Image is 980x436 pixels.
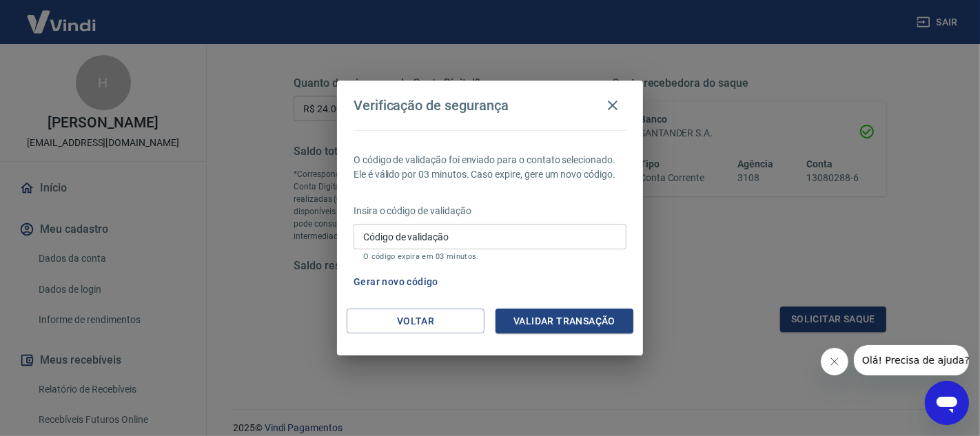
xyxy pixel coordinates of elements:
[496,309,633,334] button: Validar transação
[348,269,444,295] button: Gerar novo código
[925,381,969,425] iframe: Botão para abrir a janela de mensagens
[347,309,484,334] button: Voltar
[8,10,116,21] span: Olá! Precisa de ajuda?
[354,204,626,218] p: Insira o código de validação
[354,153,626,182] p: O código de validação foi enviado para o contato selecionado. Ele é válido por 03 minutos. Caso e...
[363,252,617,261] p: O código expira em 03 minutos.
[821,348,848,375] iframe: Fechar mensagem
[354,97,509,114] h4: Verificação de segurança
[854,345,969,375] iframe: Mensagem da empresa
